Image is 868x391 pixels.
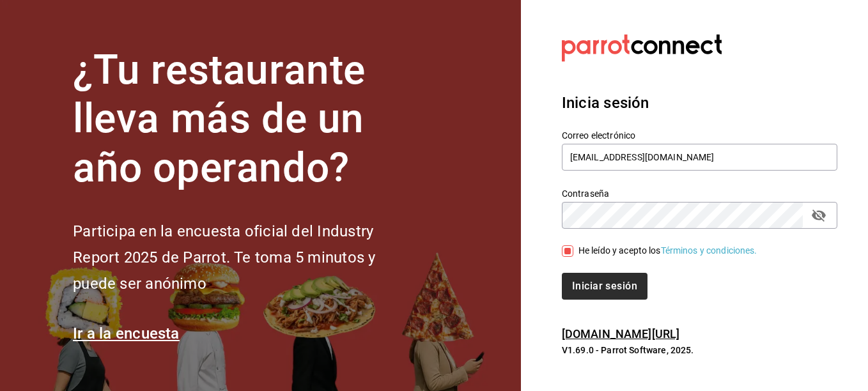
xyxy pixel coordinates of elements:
[562,344,837,356] p: V1.69.0 - Parrot Software, 2025.
[562,273,647,300] button: Iniciar sesión
[562,327,679,341] a: [DOMAIN_NAME][URL]
[73,46,418,193] h1: ¿Tu restaurante lleva más de un año operando?
[73,218,418,296] h2: Participa en la encuesta oficial del Industry Report 2025 de Parrot. Te toma 5 minutos y puede se...
[661,245,757,256] a: Términos y condiciones.
[73,325,180,342] a: Ir a la encuesta
[562,130,837,139] label: Correo electrónico
[578,244,757,257] div: He leído y acepto los
[562,144,837,171] input: Ingresa tu correo electrónico
[562,188,837,197] label: Contraseña
[562,91,837,114] h3: Inicia sesión
[808,204,830,226] button: passwordField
